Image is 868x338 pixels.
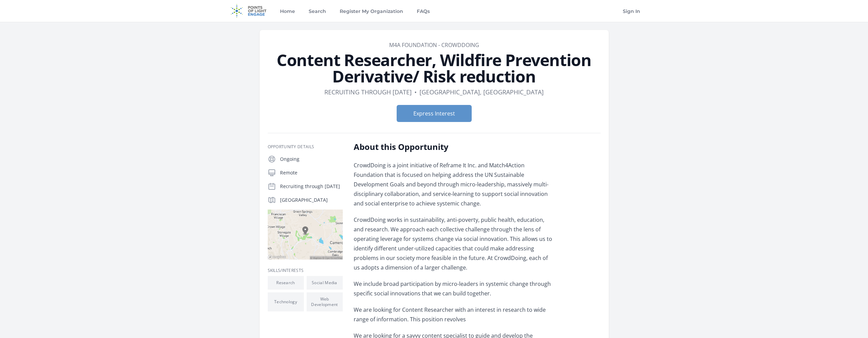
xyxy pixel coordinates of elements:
[268,210,343,260] img: Map
[354,160,553,208] p: CrowdDoing is a joint initiative of Reframe It Inc. and Match4Action Foundation that is focused o...
[268,144,343,150] h3: Opportunity Details
[420,87,544,97] dd: [GEOGRAPHIC_DATA], [GEOGRAPHIC_DATA]
[280,197,343,203] p: [GEOGRAPHIC_DATA]
[280,156,343,163] p: Ongoing
[354,279,553,298] p: We include broad participation by micro-leaders in systemic change through specific social innova...
[307,292,343,311] li: Web Development
[354,141,553,152] h2: About this Opportunity
[324,87,412,97] dd: Recruiting through [DATE]
[354,305,553,324] p: We are looking for Content Researcher with an interest in research to wide range of information. ...
[280,169,343,176] p: Remote
[307,276,343,290] li: Social Media
[280,183,343,190] p: Recruiting through [DATE]
[354,215,553,272] p: CrowdDoing works in sustainability, anti-poverty, public health, education, and research. We appr...
[268,292,304,311] li: Technology
[414,87,417,97] div: •
[268,52,601,84] h1: Content Researcher, Wildfire Prevention Derivative/ Risk reduction
[397,105,472,122] button: Express Interest
[268,268,343,273] h3: Skills/Interests
[389,41,479,49] a: M4A Foundation - CrowdDoing
[268,276,304,290] li: Research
